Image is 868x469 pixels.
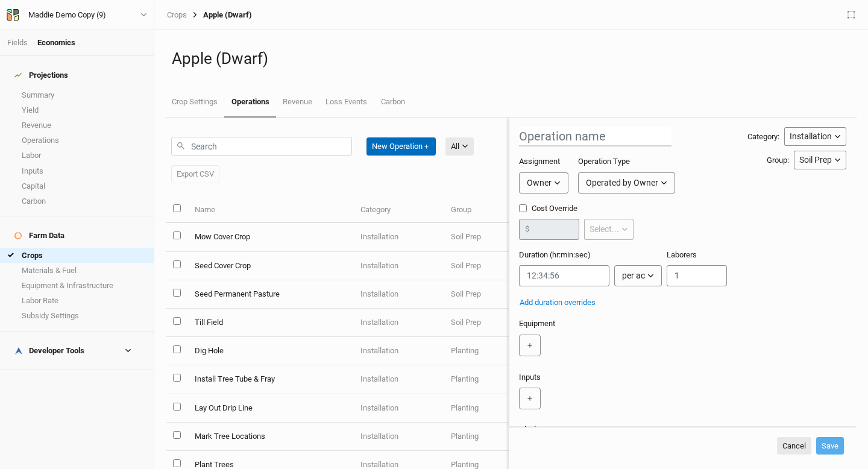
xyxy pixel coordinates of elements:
[586,177,658,189] div: Operated by Owner
[444,365,535,394] td: Planting
[187,223,353,251] td: Mow Cover Crop
[444,198,535,224] th: Group
[187,309,353,337] td: Till Field
[171,137,352,156] input: Search
[445,137,474,156] button: All
[354,337,444,365] td: Installation
[28,9,106,21] div: Maddie Demo Copy (9)
[374,87,412,116] a: Carbon
[354,309,444,337] td: Installation
[354,198,444,224] th: Category
[519,425,846,435] h3: Timing
[790,130,832,143] div: Installation
[173,317,181,325] input: select this item
[276,87,319,116] a: Revenue
[319,87,374,116] a: Loss Events
[444,280,535,309] td: Soil Prep
[187,10,252,20] div: Apple (Dwarf)
[187,337,353,365] td: Dig Hole
[187,198,353,224] th: Name
[578,172,675,194] button: Operated by Owner
[173,459,181,467] input: select this item
[519,335,541,356] button: ＋
[794,151,846,169] button: Soil Prep
[173,374,181,382] input: select this item
[173,204,181,212] input: select all items
[37,37,75,48] div: Economics
[173,403,181,411] input: select this item
[167,10,187,20] a: Crops
[444,223,535,251] td: Soil Prep
[7,339,146,363] h4: Developer Tools
[366,137,436,156] button: New Operation＋
[354,252,444,280] td: Installation
[187,423,353,451] td: Mark Tree Locations
[767,155,789,166] div: Group:
[519,203,634,214] label: Cost Override
[14,71,68,80] div: Projections
[187,365,353,394] td: Install Tree Tube & Fray
[354,223,444,251] td: Installation
[590,223,619,236] div: Select...
[14,346,84,356] div: Developer Tools
[173,289,181,297] input: select this item
[519,156,560,167] label: Assignment
[584,219,634,240] button: Select...
[614,265,662,286] button: per ac
[622,269,645,282] div: per ac
[173,260,181,268] input: select this item
[519,372,541,383] label: Inputs
[451,140,459,153] div: All
[173,231,181,239] input: select this item
[519,318,555,329] label: Equipment
[224,87,275,118] a: Operations
[354,280,444,309] td: Installation
[173,345,181,353] input: select this item
[525,224,529,234] label: $
[747,131,779,142] div: Category:
[165,87,224,116] a: Crop Settings
[354,394,444,423] td: Installation
[187,252,353,280] td: Seed Cover Crop
[784,127,846,146] button: Installation
[14,231,64,241] div: Farm Data
[444,337,535,365] td: Planting
[172,49,851,68] h1: Apple (Dwarf)
[444,394,535,423] td: Planting
[444,423,535,451] td: Planting
[6,8,148,22] button: Maddie Demo Copy (9)
[173,431,181,439] input: select this item
[7,38,28,47] a: Fields
[519,296,596,309] button: Add duration overrides
[667,250,697,260] label: Laborers
[519,172,568,194] button: Owner
[354,423,444,451] td: Installation
[519,388,541,409] button: ＋
[799,154,832,166] div: Soil Prep
[578,156,630,167] label: Operation Type
[187,394,353,423] td: Lay Out Drip Line
[354,365,444,394] td: Installation
[519,250,591,260] label: Duration (hr:min:sec)
[527,177,552,189] div: Owner
[171,165,219,183] button: Export CSV
[444,309,535,337] td: Soil Prep
[187,280,353,309] td: Seed Permanent Pasture
[519,127,671,146] input: Operation name
[519,265,609,286] input: 12:34:56
[444,252,535,280] td: Soil Prep
[519,204,527,212] input: Cost Override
